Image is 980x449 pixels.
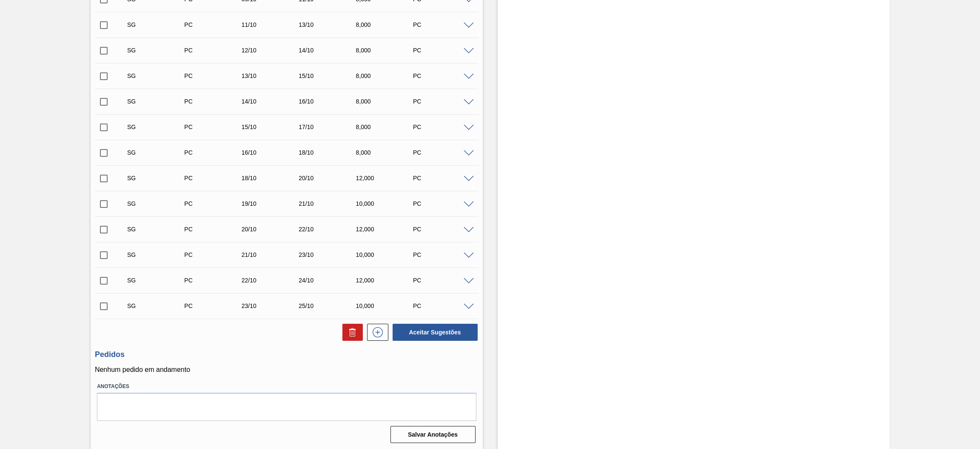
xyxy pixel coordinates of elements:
label: Anotações [97,380,476,393]
button: Aceitar Sugestões [393,324,478,341]
div: Sugestão Criada [125,200,190,207]
div: 16/10/2025 [296,98,361,105]
div: 14/10/2025 [239,98,304,105]
div: PC [411,98,476,105]
div: Sugestão Criada [125,72,190,79]
div: 23/10/2025 [239,302,304,309]
div: PC [411,47,476,54]
div: Pedido de Compra [182,226,247,233]
div: 14/10/2025 [296,47,361,54]
div: 8,000 [354,149,419,156]
div: 22/10/2025 [296,226,361,233]
div: 20/10/2025 [296,175,361,181]
div: Pedido de Compra [182,98,247,105]
div: 12,000 [354,277,419,284]
button: Salvar Anotações [390,426,476,443]
div: Sugestão Criada [125,251,190,258]
div: PC [411,277,476,284]
div: 22/10/2025 [239,277,304,284]
div: 12/10/2025 [239,47,304,54]
div: Sugestão Criada [125,47,190,54]
div: Sugestão Criada [125,124,190,130]
div: Pedido de Compra [182,47,247,54]
div: 18/10/2025 [296,149,361,156]
div: 8,000 [354,124,419,130]
div: Pedido de Compra [182,277,247,284]
div: 13/10/2025 [296,21,361,28]
div: 8,000 [354,21,419,28]
div: Nova sugestão [363,324,388,341]
div: Sugestão Criada [125,302,190,309]
div: Sugestão Criada [125,277,190,284]
div: 23/10/2025 [296,251,361,258]
div: 8,000 [354,47,419,54]
div: Pedido de Compra [182,251,247,258]
div: PC [411,302,476,309]
div: Excluir Sugestões [338,324,363,341]
div: PC [411,175,476,181]
div: 25/10/2025 [296,302,361,309]
div: 8,000 [354,98,419,105]
div: Pedido de Compra [182,124,247,130]
div: Sugestão Criada [125,21,190,28]
div: 21/10/2025 [239,251,304,258]
div: Sugestão Criada [125,175,190,181]
div: 16/10/2025 [239,149,304,156]
div: 10,000 [354,200,419,207]
div: PC [411,72,476,79]
h3: Pedidos [95,350,479,359]
div: 12,000 [354,175,419,181]
div: Pedido de Compra [182,200,247,207]
div: 21/10/2025 [296,200,361,207]
div: 24/10/2025 [296,277,361,284]
div: Sugestão Criada [125,149,190,156]
div: Aceitar Sugestões [388,323,479,342]
div: 10,000 [354,251,419,258]
div: 8,000 [354,72,419,79]
div: PC [411,149,476,156]
div: Pedido de Compra [182,21,247,28]
div: Sugestão Criada [125,98,190,105]
div: Pedido de Compra [182,175,247,181]
div: 12,000 [354,226,419,233]
div: 15/10/2025 [296,72,361,79]
div: 20/10/2025 [239,226,304,233]
div: 15/10/2025 [239,124,304,130]
div: 10,000 [354,302,419,309]
div: 13/10/2025 [239,72,304,79]
div: PC [411,251,476,258]
div: 11/10/2025 [239,21,304,28]
div: PC [411,124,476,130]
p: Nenhum pedido em andamento [95,366,479,374]
div: Pedido de Compra [182,149,247,156]
div: 18/10/2025 [239,175,304,181]
div: PC [411,200,476,207]
div: 19/10/2025 [239,200,304,207]
div: 17/10/2025 [296,124,361,130]
div: Sugestão Criada [125,226,190,233]
div: PC [411,226,476,233]
div: PC [411,21,476,28]
div: Pedido de Compra [182,72,247,79]
div: Pedido de Compra [182,302,247,309]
